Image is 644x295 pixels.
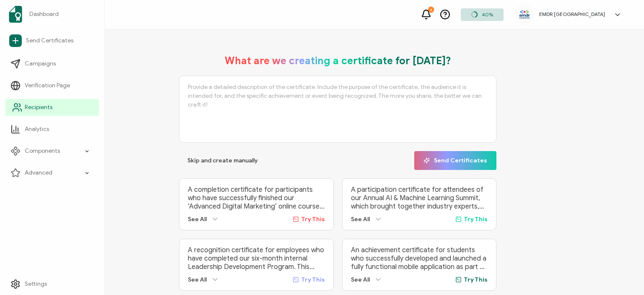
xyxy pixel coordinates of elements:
a: Campaigns [5,55,99,72]
span: Advanced [25,169,52,177]
img: sertifier-logomark-colored.svg [9,6,22,23]
h1: What are we creating a certificate for [DATE]? [225,55,451,67]
span: Verification Page [25,81,70,90]
button: Send Certificates [414,151,496,170]
span: See All [188,276,207,283]
span: See All [188,216,207,223]
span: 40% [482,11,493,18]
span: Dashboard [29,10,59,18]
p: A participation certificate for attendees of our Annual AI & Machine Learning Summit, which broug... [351,185,488,211]
span: Try This [301,276,325,283]
p: A completion certificate for participants who have successfully finished our ‘Advanced Digital Ma... [188,185,325,211]
img: 2b48e83a-b412-4013-82c0-b9b806b5185a.png [518,9,531,20]
span: Send Certificates [26,37,73,45]
a: Recipients [5,99,99,116]
span: Recipients [25,103,52,112]
p: A recognition certificate for employees who have completed our six-month internal Leadership Deve... [188,246,325,271]
span: Send Certificates [423,157,487,164]
a: Settings [5,276,99,292]
a: Send Certificates [5,31,99,50]
span: Settings [25,280,47,288]
p: An achievement certificate for students who successfully developed and launched a fully functiona... [351,246,488,271]
div: 3 [428,7,434,13]
a: Dashboard [5,3,99,26]
h5: EMDR [GEOGRAPHIC_DATA] [539,11,605,17]
span: Analytics [25,125,49,133]
span: See All [351,276,370,283]
span: Skip and create manually [187,158,258,164]
button: Skip and create manually [179,151,266,170]
span: See All [351,216,370,223]
span: Try This [464,276,488,283]
a: Verification Page [5,77,99,94]
iframe: Chat Widget [504,201,644,295]
span: Try This [301,216,325,223]
a: Analytics [5,121,99,138]
span: Campaigns [25,60,56,68]
span: Try This [464,216,488,223]
span: Components [25,147,60,155]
